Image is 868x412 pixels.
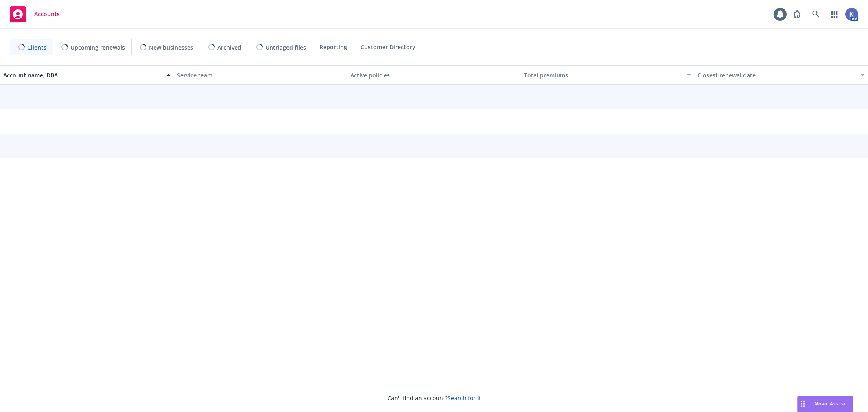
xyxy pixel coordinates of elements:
a: Accounts [7,3,63,26]
span: New businesses [149,43,193,52]
span: Archived [217,43,241,52]
button: Active policies [347,65,521,85]
span: Accounts [34,11,60,18]
span: Upcoming renewals [70,43,125,52]
a: Report a Bug [789,6,805,22]
span: Customer Directory [361,43,415,51]
a: Search [808,6,824,22]
div: Active policies [350,71,518,79]
span: Can't find an account? [387,394,481,402]
img: photo [845,8,858,21]
span: Untriaged files [265,43,306,52]
button: Closest renewal date [694,65,868,85]
a: Switch app [826,6,843,22]
div: Service team [177,71,344,79]
button: Nova Assist [797,396,853,412]
div: Total premiums [524,71,682,79]
a: Search for it [448,394,481,402]
button: Total premiums [521,65,695,85]
div: Account name, DBA [3,71,162,79]
span: Clients [27,43,46,52]
span: Nova Assist [814,400,846,407]
div: Closest renewal date [697,71,856,79]
span: Reporting [319,43,347,51]
div: Drag to move [798,396,808,412]
button: Service team [174,65,348,85]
